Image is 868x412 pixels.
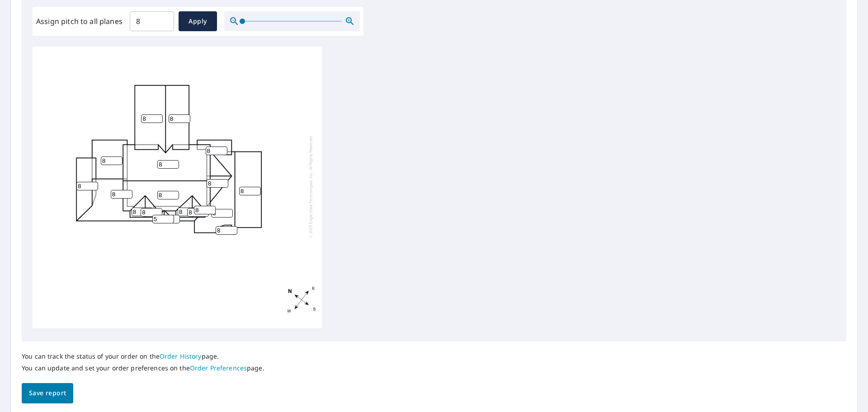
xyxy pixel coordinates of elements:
button: Save report [22,383,73,403]
span: Save report [29,388,66,399]
p: You can update and set your order preferences on the page. [22,364,264,372]
input: 00.0 [130,9,174,34]
p: You can track the status of your order on the page. [22,352,264,360]
span: Apply [186,16,210,27]
button: Apply [179,11,217,31]
a: Order History [160,352,202,360]
label: Assign pitch to all planes [36,16,123,27]
a: Order Preferences [190,364,247,372]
